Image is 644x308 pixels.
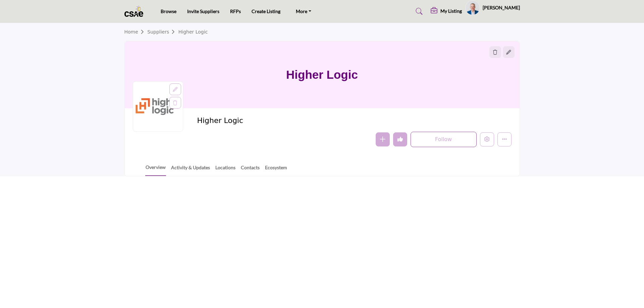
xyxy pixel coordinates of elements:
div: Aspect Ratio:1:1,Size:400x400px [169,83,181,95]
a: Search [409,6,427,17]
a: More [291,7,316,16]
a: Invite Suppliers [187,8,219,14]
a: Ecosystem [265,164,287,176]
button: More details [497,132,512,146]
a: Locations [215,164,236,176]
a: Activity & Updates [171,164,210,176]
img: site Logo [124,6,147,17]
a: Higher Logic [178,29,208,35]
button: Edit company [480,132,494,146]
a: Home [124,29,148,35]
h5: [PERSON_NAME] [483,4,520,11]
button: Undo like [393,132,407,146]
a: Browse [161,8,176,14]
a: Create Listing [252,8,280,14]
a: RFPs [230,8,241,14]
a: Overview [145,164,166,176]
button: Follow [411,132,477,147]
a: Suppliers [147,29,178,35]
h5: My Listing [440,8,462,14]
h1: Higher Logic [286,41,358,108]
a: Contacts [240,164,260,176]
div: My Listing [431,7,462,15]
button: Show hide supplier dropdown [465,0,480,15]
h2: Higher Logic [197,116,381,125]
div: Aspect Ratio:6:1,Size:1200x200px [503,46,515,58]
